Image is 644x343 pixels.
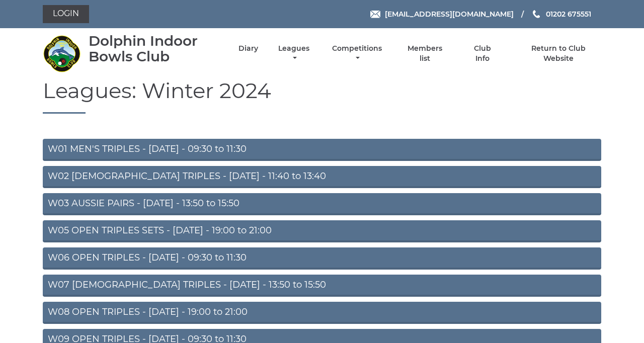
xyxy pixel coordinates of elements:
[385,10,514,19] span: [EMAIL_ADDRESS][DOMAIN_NAME]
[43,275,601,297] a: W07 [DEMOGRAPHIC_DATA] TRIPLES - [DATE] - 13:50 to 15:50
[330,44,384,63] a: Competitions
[238,44,258,53] a: Diary
[516,44,601,63] a: Return to Club Website
[531,9,591,20] a: Phone us 01202 675551
[43,302,601,324] a: W08 OPEN TRIPLES - [DATE] - 19:00 to 21:00
[89,33,221,64] div: Dolphin Indoor Bowls Club
[43,247,601,270] a: W06 OPEN TRIPLES - [DATE] - 09:30 to 11:30
[466,44,499,63] a: Club Info
[43,139,601,161] a: W01 MEN'S TRIPLES - [DATE] - 09:30 to 11:30
[43,166,601,188] a: W02 [DEMOGRAPHIC_DATA] TRIPLES - [DATE] - 11:40 to 13:40
[546,10,591,19] span: 01202 675551
[370,11,380,18] img: Email
[402,44,448,63] a: Members list
[43,193,601,215] a: W03 AUSSIE PAIRS - [DATE] - 13:50 to 15:50
[370,9,514,20] a: Email [EMAIL_ADDRESS][DOMAIN_NAME]
[43,35,80,72] img: Dolphin Indoor Bowls Club
[43,79,601,114] h1: Leagues: Winter 2024
[533,10,540,18] img: Phone us
[43,220,601,242] a: W05 OPEN TRIPLES SETS - [DATE] - 19:00 to 21:00
[276,44,312,63] a: Leagues
[43,5,89,23] a: Login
